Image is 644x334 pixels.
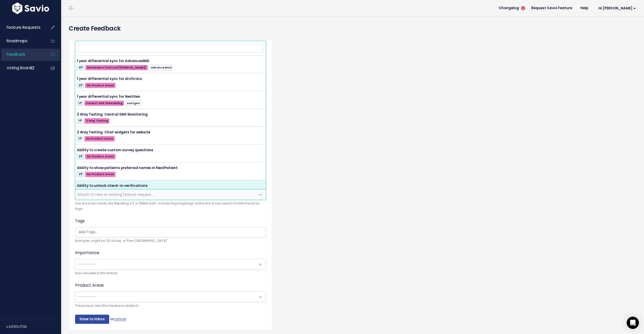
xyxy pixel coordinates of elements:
[7,25,40,30] span: Feature Requests
[84,118,109,123] span: 2 Way Texting
[125,101,142,106] span: nextgen
[85,65,148,70] span: Reminders (Cx/Conf/[PERSON_NAME])
[84,136,115,141] span: No Product Areas
[77,83,84,88] span: 2
[77,172,84,177] span: 2
[592,4,640,12] a: Hi [PERSON_NAME]
[77,192,153,197] span: Attach to new or existing feature request...
[527,4,576,12] a: Request Savio Feature
[85,83,116,88] span: No Product Areas
[114,316,126,322] a: cancel
[77,76,142,81] span: 1 year differential sync for drchrono
[77,94,140,99] span: 1 year differential sync for NextGen
[75,218,85,224] label: Tags
[77,262,96,267] span: ---------
[75,201,266,212] small: Use one or two words, like 'Reporting 2.0' or 'Better Auth'. Include 'tags:tag1,tag2' at the end ...
[77,154,84,159] span: 2
[75,271,266,276] small: How valuable is this feature
[77,112,148,117] span: 2 Way Texting: Central SMS Monitoring
[11,3,50,14] img: logo-white.9d6f32f41409.svg
[1,49,42,60] a: Feedback
[1,35,42,47] a: Roadmaps
[77,229,267,235] input: Add Tags...
[149,65,173,70] span: advancedmd
[499,6,519,10] span: Changelog
[77,165,178,170] span: Ability to show patients preferred names in NextPatient
[77,65,84,70] span: 4
[6,320,61,333] div: v.b930c1f3b
[598,6,636,10] span: Hi [PERSON_NAME]
[77,101,83,106] span: 1
[75,250,99,256] label: Importance
[75,238,266,244] small: Examples might be 'Q3 Survey' or 'From [GEOGRAPHIC_DATA]'
[77,183,148,188] span: Ability to unlock check-in verifications
[77,130,150,135] span: 2 Way Texting: Chat widgets for website
[85,154,116,159] span: No Product Areas
[69,24,636,33] h4: Create Feedback
[1,22,42,33] a: Feature Requests
[1,62,42,74] a: Voting Board
[7,65,34,71] span: Voting Board
[627,317,639,329] div: Open Intercom Messenger
[84,101,124,106] span: Patient Self Scheduling
[77,148,153,152] span: Ability to create custom survey questions
[77,136,83,141] span: 1
[75,315,109,324] input: Save to Inbox
[77,59,149,63] span: 1 year differential sync for AdvancedMD
[75,282,104,288] label: Product Areas
[521,6,525,10] span: 5
[77,294,96,299] span: ---------
[85,172,116,177] span: No Product Areas
[77,118,83,123] span: 1
[75,303,266,309] small: The product area this feedback relates to
[7,52,25,57] span: Feedback
[576,4,592,12] a: Help
[7,38,27,44] span: Roadmaps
